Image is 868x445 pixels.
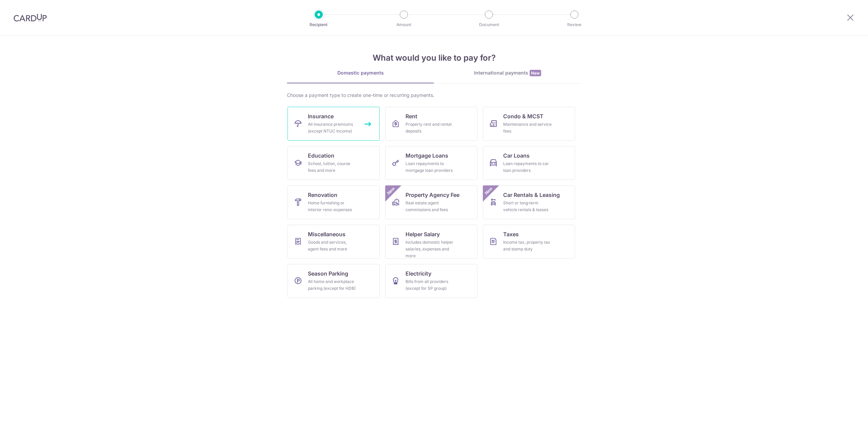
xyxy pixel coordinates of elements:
span: Car Rentals & Leasing [503,191,560,199]
div: School, tuition, course fees and more [308,160,357,174]
a: TaxesIncome tax, property tax and stamp duty [483,225,575,259]
span: Renovation [308,191,337,199]
div: Loan repayments to mortgage loan providers [406,160,454,174]
span: New [483,185,494,197]
a: Condo & MCSTMaintenance and service fees [483,107,575,141]
span: Miscellaneous [308,230,346,238]
p: Recipient [294,21,344,28]
span: Rent [406,112,417,120]
span: Insurance [308,112,334,120]
a: Property Agency FeeReal estate agent commissions and feesNew [385,185,477,219]
span: New [530,70,541,76]
div: Real estate agent commissions and fees [406,200,454,213]
div: All home and workplace parking (except for HDB) [308,278,357,292]
div: Home furnishing or interior reno-expenses [308,200,357,213]
div: All insurance premiums (except NTUC Income) [308,121,357,135]
a: Car LoansLoan repayments to car loan providers [483,146,575,180]
span: Season Parking [308,269,348,278]
div: Choose a payment type to create one-time or recurring payments. [287,92,581,99]
span: Condo & MCST [503,112,544,120]
a: Season ParkingAll home and workplace parking (except for HDB) [288,264,380,298]
div: Maintenance and service fees [503,121,552,135]
div: Loan repayments to car loan providers [503,160,552,174]
span: New [386,185,397,197]
div: Goods and services, agent fees and more [308,239,357,252]
span: Education [308,151,334,160]
p: Document [464,21,514,28]
p: Review [549,21,599,28]
a: RentProperty rent and rental deposits [385,107,477,141]
span: Property Agency Fee [406,191,459,199]
div: Bills from all providers (except for SP group) [406,278,454,292]
a: RenovationHome furnishing or interior reno-expenses [288,185,380,219]
a: InsuranceAll insurance premiums (except NTUC Income) [288,107,380,141]
div: Income tax, property tax and stamp duty [503,239,552,252]
a: ElectricityBills from all providers (except for SP group) [385,264,477,298]
a: EducationSchool, tuition, course fees and more [288,146,380,180]
div: Property rent and rental deposits [406,121,454,135]
img: CardUp [14,14,47,22]
span: Helper Salary [406,230,440,238]
span: Mortgage Loans [406,151,448,160]
h4: What would you like to pay for? [287,52,581,64]
a: MiscellaneousGoods and services, agent fees and more [288,225,380,259]
div: Short or long‑term vehicle rentals & leases [503,200,552,213]
span: Taxes [503,230,519,238]
span: Car Loans [503,151,530,160]
a: Car Rentals & LeasingShort or long‑term vehicle rentals & leasesNew [483,185,575,219]
div: International payments [434,69,581,77]
a: Mortgage LoansLoan repayments to mortgage loan providers [385,146,477,180]
a: Helper SalaryIncludes domestic helper salaries, expenses and more [385,225,477,259]
div: Includes domestic helper salaries, expenses and more [406,239,454,259]
div: Domestic payments [287,69,434,76]
p: Amount [379,21,429,28]
span: Electricity [406,269,431,278]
